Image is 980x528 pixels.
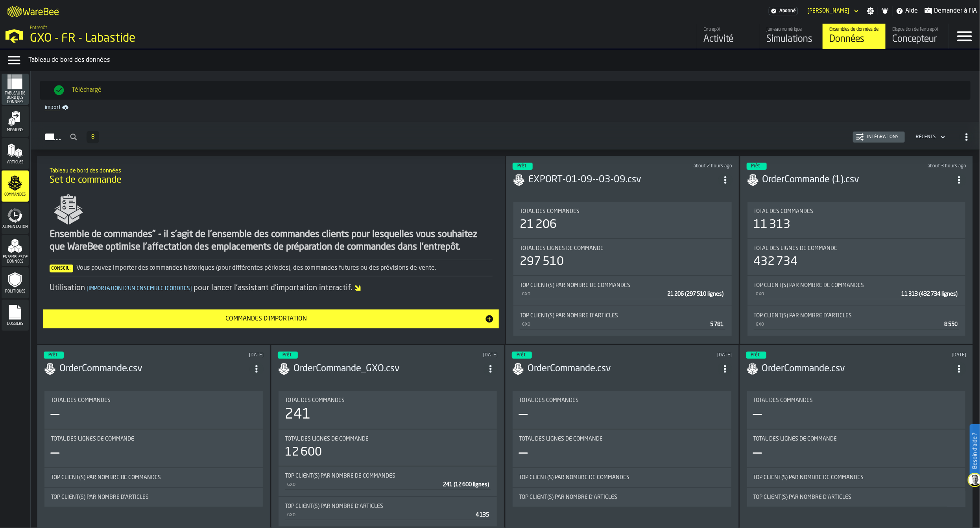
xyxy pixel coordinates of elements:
[753,407,762,422] div: —
[2,225,29,229] span: Alimentation
[282,353,292,358] span: Prêt
[85,286,194,291] span: Importation d'un ensemble d'ordres
[528,174,718,186] h3: EXPORT-01-09--03-09.csv
[2,235,29,267] li: menu Ensembles de données
[711,322,724,327] span: 5 781
[893,6,921,16] label: button-toggle-Aide
[513,306,731,336] div: stat-Top client(s) par nombre d'articles
[755,292,898,297] div: GXO
[278,352,298,359] div: status-3 2
[285,436,491,442] div: Title
[2,106,29,137] li: menu Missions
[864,134,902,140] div: Intégrations
[44,389,264,508] section: card-SimulationDashboardCard
[762,174,952,186] h3: OrderCommande (1).csv
[44,391,263,429] div: stat-Total des commandes
[766,33,816,46] div: Simulations
[519,445,528,461] div: —
[519,494,725,500] div: Title
[30,31,242,46] div: GXO - FR - Labastide
[753,397,959,404] div: Title
[51,436,257,442] div: Title
[971,425,979,477] label: Besoin d'aide ?
[3,52,25,68] label: button-toggle-Menu Données
[506,156,739,344] div: ItemListCard-DashboardItemContainer
[751,164,760,169] span: Prêt
[892,27,942,32] div: Disposition de l'entrepôt
[520,208,580,215] span: Total des commandes
[754,218,791,232] div: 11 313
[2,255,29,264] span: Ensembles de données
[747,163,767,170] div: status-3 2
[853,132,905,143] button: button-Intégrations
[754,313,959,319] div: Title
[2,193,29,197] span: Commandes
[519,397,725,404] div: Title
[285,397,491,404] div: Title
[279,430,497,466] div: stat-Total des lignes de commande
[50,228,493,254] div: Ensemble de commandes" - il s'agit de l'ensemble des commandes clients pour lesquelles vous souha...
[520,313,725,319] div: Title
[2,74,29,105] li: menu Tableau de bord des données
[44,488,263,507] div: stat-Top client(s) par nombre d'articles
[921,6,980,16] label: button-toggle-Demander à l'IA
[753,436,959,442] div: Title
[519,474,725,481] div: Title
[916,134,936,140] div: DropdownMenuValue-4
[59,363,249,375] div: OrderCommande.csv
[51,407,59,422] div: —
[286,482,440,487] div: GXO
[285,407,311,422] div: 241
[285,436,369,442] span: Total des lignes de commande
[520,218,557,232] div: 21 206
[746,352,766,359] div: status-3 2
[2,128,29,132] span: Missions
[747,488,965,507] div: stat-Top client(s) par nombre d'articles
[519,407,528,422] div: —
[50,174,122,187] span: Set de commande
[399,352,498,358] div: Updated: 24/04/2025 14:36:55 Created: 26/03/2025 20:01:50
[51,397,257,404] div: Title
[520,245,604,252] span: Total des lignes de commande
[51,474,257,481] div: Title
[753,494,959,500] div: Title
[751,353,760,358] span: Prêt
[513,391,731,429] div: stat-Total des commandes
[762,363,952,375] h3: OrderCommande.csv
[754,282,959,289] div: Title
[279,467,497,496] div: stat-Top client(s) par nombre de commandes
[878,7,892,15] label: button-toggle-Notifications
[747,468,965,487] div: stat-Top client(s) par nombre de commandes
[43,309,499,328] button: button-Commandes d'importation
[913,132,947,142] div: DropdownMenuValue-4
[517,353,526,358] span: Prêt
[528,363,718,375] h3: OrderCommande.csv
[513,468,731,487] div: stat-Top client(s) par nombre de commandes
[2,160,29,165] span: Articles
[886,24,949,49] a: link-to-/wh/i/6d62c477-0d62-49a3-8ae2-182b02fd63a7/designer
[50,166,493,174] h2: Sub Title
[905,6,918,16] span: Aide
[769,7,798,15] a: link-to-/wh/i/6d62c477-0d62-49a3-8ae2-182b02fd63a7/settings/billing
[703,33,753,46] div: Activité
[892,33,942,46] div: Concepteur
[747,391,965,429] div: stat-Total des commandes
[48,314,485,324] div: Commandes d'importation
[633,163,733,169] div: Updated: 30/09/2025 13:54:04 Created: 30/09/2025 13:52:36
[520,208,725,215] div: Title
[766,27,816,32] div: Jumeau numérique
[51,494,257,500] div: Title
[513,430,731,467] div: stat-Total des lignes de commande
[43,162,499,191] div: title-Set de commande
[747,200,966,337] section: card-SimulationDashboardCard
[279,391,497,429] div: stat-Total des commandes
[519,397,579,404] span: Total des commandes
[48,353,57,358] span: Prêt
